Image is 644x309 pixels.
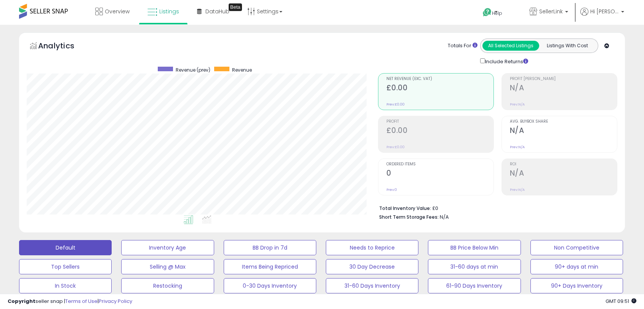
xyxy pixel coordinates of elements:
[379,205,431,211] b: Total Inventory Value:
[428,240,521,255] button: BB Price Below Min
[38,40,89,53] h5: Analytics
[8,298,35,305] strong: Copyright
[326,240,418,255] button: Needs to Reprice
[386,102,405,107] small: Prev: £0.00
[386,77,493,81] span: Net Revenue (Exc. VAT)
[224,240,316,255] button: BB Drop in 7d
[448,42,477,50] div: Totals For
[326,259,418,274] button: 30 Day Decrease
[386,120,493,124] span: Profit
[510,162,617,167] span: ROI
[121,259,214,274] button: Selling @ Max
[326,278,418,293] button: 31-60 Days Inventory
[510,145,525,149] small: Prev: N/A
[510,120,617,124] span: Avg. Buybox Share
[205,8,229,15] span: DataHub
[386,145,405,149] small: Prev: £0.00
[474,57,537,66] div: Include Returns
[530,259,623,274] button: 90+ days at min
[65,298,98,305] a: Terms of Use
[386,126,493,136] h2: £0.00
[482,8,492,17] i: Get Help
[159,8,179,15] span: Listings
[121,240,214,255] button: Inventory Age
[19,278,112,293] button: In Stock
[224,278,316,293] button: 0-30 Days Inventory
[510,187,525,192] small: Prev: N/A
[386,83,493,94] h2: £0.00
[386,169,493,179] h2: 0
[510,169,617,179] h2: N/A
[606,298,636,305] span: 2025-10-10 09:51 GMT
[379,214,439,220] b: Short Term Storage Fees:
[19,259,112,274] button: Top Sellers
[121,278,214,293] button: Restocking
[580,8,624,25] a: Hi [PERSON_NAME]
[379,203,612,212] li: £0
[99,298,132,305] a: Privacy Policy
[229,3,242,11] div: Tooltip anchor
[440,213,449,221] span: N/A
[590,8,619,15] span: Hi [PERSON_NAME]
[386,162,493,167] span: Ordered Items
[428,259,521,274] button: 31-60 days at min
[530,278,623,293] button: 90+ Days Inventory
[477,2,517,25] a: Help
[105,8,130,15] span: Overview
[19,240,112,255] button: Default
[386,187,397,192] small: Prev: 0
[176,67,210,73] span: Revenue (prev)
[510,102,525,107] small: Prev: N/A
[539,41,596,51] button: Listings With Cost
[482,41,539,51] button: All Selected Listings
[8,298,132,305] div: seller snap | |
[539,8,563,15] span: SellerLink
[510,83,617,94] h2: N/A
[530,240,623,255] button: Non Competitive
[224,259,316,274] button: Items Being Repriced
[510,126,617,136] h2: N/A
[510,77,617,81] span: Profit [PERSON_NAME]
[428,278,521,293] button: 61-90 Days Inventory
[232,67,252,73] span: Revenue
[492,10,502,16] span: Help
